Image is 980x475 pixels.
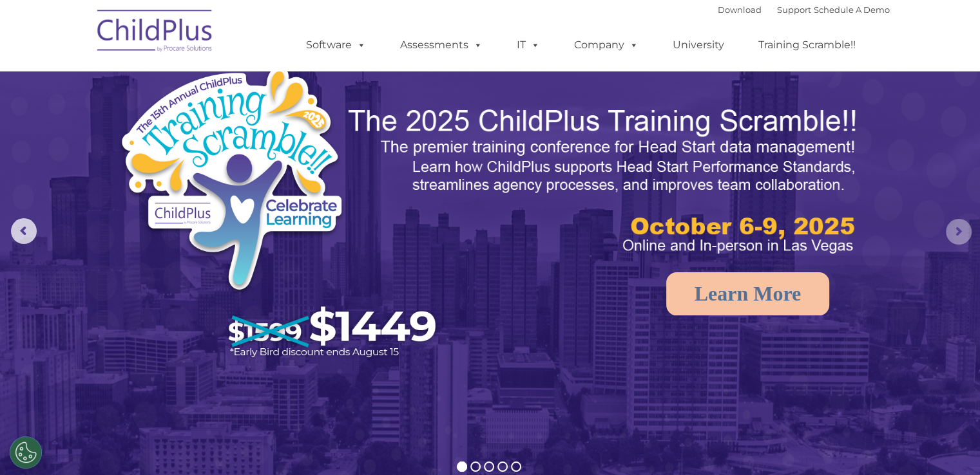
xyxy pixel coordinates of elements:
[666,272,830,315] a: Learn More
[777,5,811,15] a: Support
[561,32,651,58] a: Company
[91,1,220,65] img: ChildPlus by Procare Solutions
[718,5,762,15] a: Download
[660,32,737,58] a: University
[504,32,553,58] a: IT
[916,413,980,475] iframe: Chat Widget
[718,5,890,15] font: |
[745,32,869,58] a: Training Scramble!!
[387,32,495,58] a: Assessments
[293,32,379,58] a: Software
[10,436,42,469] button: Cookies Settings
[814,5,890,15] a: Schedule A Demo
